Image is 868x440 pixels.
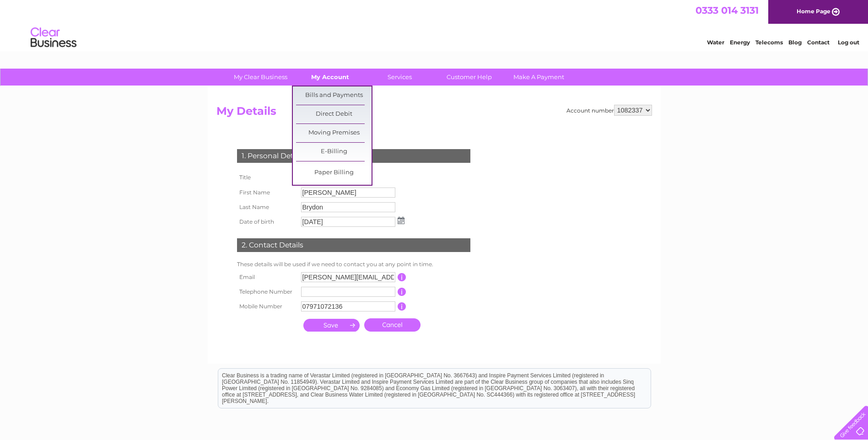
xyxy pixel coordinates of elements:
a: Paper Billing [296,164,372,182]
input: Submit [303,319,360,332]
a: Bills and Payments [296,86,372,105]
div: 1. Personal Details [237,149,470,163]
img: logo.png [30,24,77,52]
a: Energy [730,39,750,46]
img: ... [398,217,404,224]
th: Last Name [235,200,299,215]
a: Log out [838,39,859,46]
th: First Name [235,185,299,200]
a: Moving Premises [296,124,372,142]
a: Services [362,69,437,86]
a: Blog [788,39,802,46]
th: Title [235,170,299,185]
a: My Clear Business [223,69,298,86]
input: Information [398,288,406,296]
a: Contact [807,39,830,46]
input: Information [398,273,406,281]
th: Date of birth [235,215,299,229]
a: Cancel [364,318,421,332]
th: Email [235,270,299,284]
a: My Account [292,69,368,86]
h2: My Details [216,105,652,122]
td: These details will be used if we need to contact you at any point in time. [235,259,473,270]
input: Information [398,302,406,311]
a: Telecoms [755,39,783,46]
th: Telephone Number [235,284,299,299]
a: Water [707,39,724,46]
div: 2. Contact Details [237,238,470,252]
a: 0333 014 3131 [695,5,759,16]
div: Clear Business is a trading name of Verastar Limited (registered in [GEOGRAPHIC_DATA] No. 3667643... [218,5,651,44]
a: Customer Help [431,69,507,86]
a: Make A Payment [501,69,577,86]
th: Mobile Number [235,299,299,314]
div: Account number [566,105,652,116]
a: Direct Debit [296,105,372,123]
a: E-Billing [296,143,372,161]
